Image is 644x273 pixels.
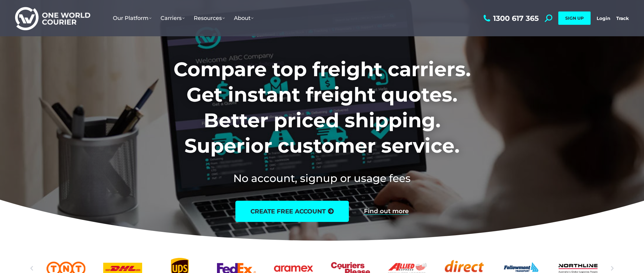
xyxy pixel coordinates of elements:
a: Track [616,15,629,21]
a: About [229,9,258,28]
span: Carriers [161,15,185,21]
a: Resources [189,9,229,28]
h1: Compare top freight carriers. Get instant freight quotes. Better priced shipping. Superior custom... [134,57,511,159]
a: Login [597,15,610,21]
a: create free account [235,201,349,222]
a: 1300 617 365 [482,15,539,22]
span: SIGN UP [565,15,584,21]
span: Resources [194,15,225,21]
a: SIGN UP [558,11,591,25]
a: Our Platform [108,9,156,28]
h2: No account, signup or usage fees [134,171,511,186]
span: About [234,15,253,21]
a: Carriers [156,9,189,28]
span: Our Platform [113,15,151,21]
a: Find out more [364,208,409,215]
img: One World Courier [15,6,90,31]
